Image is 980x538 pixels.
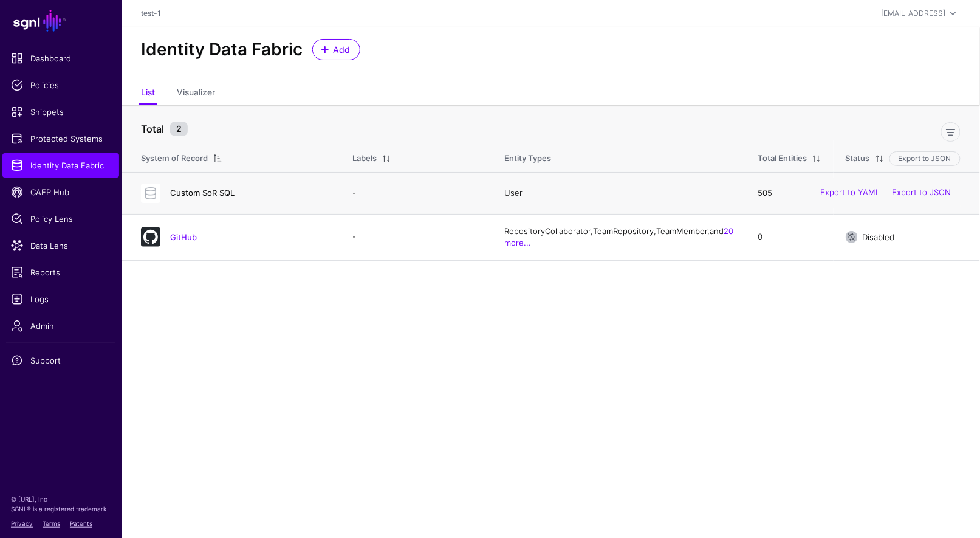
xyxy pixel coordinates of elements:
td: User [492,172,745,214]
a: Patents [70,520,92,527]
a: Export to JSON [893,188,951,198]
strong: Total [141,123,164,135]
img: svg+xml;base64,PHN2ZyB3aWR0aD0iNjQiIGhlaWdodD0iNjQiIHZpZXdCb3g9IjAgMCA2NCA2NCIgZmlsbD0ibm9uZSIgeG... [141,227,160,247]
a: Reports [2,260,119,285]
a: Protected Systems [2,126,119,151]
span: Protected Systems [11,133,111,145]
a: Custom SoR SQL [170,188,235,198]
div: Labels [352,153,377,165]
a: List [141,82,155,105]
td: RepositoryCollaborator, TeamRepository, TeamMember, and [492,214,745,260]
span: Admin [11,320,111,332]
span: CAEP Hub [11,186,111,198]
a: Add [312,39,360,60]
div: System of Record [141,153,208,165]
span: Entity Types [504,153,551,163]
a: Snippets [2,100,119,124]
span: Disabled [863,232,895,241]
button: Export to JSON [889,151,961,166]
p: © [URL], Inc [11,494,111,504]
a: Export to YAML [821,188,880,198]
span: Add [332,43,352,56]
p: SGNL® is a registered trademark [11,504,111,514]
span: Data Lens [11,240,111,252]
td: 505 [745,172,834,214]
a: test-1 [141,9,161,18]
a: Policies [2,73,119,97]
a: GitHub [170,232,197,242]
span: Policy Lens [11,213,111,225]
small: 2 [170,122,188,136]
div: Total Entities [758,153,807,165]
span: Dashboard [11,52,111,64]
a: Visualizer [177,82,215,105]
span: Support [11,354,111,367]
span: Reports [11,266,111,278]
a: Data Lens [2,233,119,258]
a: Identity Data Fabric [2,153,119,178]
td: 0 [745,214,834,260]
a: SGNL [7,7,114,34]
span: Snippets [11,106,111,118]
a: Dashboard [2,46,119,71]
td: - [340,172,492,214]
span: Policies [11,79,111,91]
span: Logs [11,293,111,305]
td: - [340,214,492,260]
h2: Identity Data Fabric [141,40,303,60]
a: Logs [2,287,119,311]
span: Identity Data Fabric [11,159,111,171]
a: Policy Lens [2,207,119,231]
a: Privacy [11,520,33,527]
div: [EMAIL_ADDRESS] [882,8,946,19]
div: Status [846,153,870,165]
a: Terms [43,520,60,527]
a: CAEP Hub [2,180,119,204]
a: Admin [2,314,119,338]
